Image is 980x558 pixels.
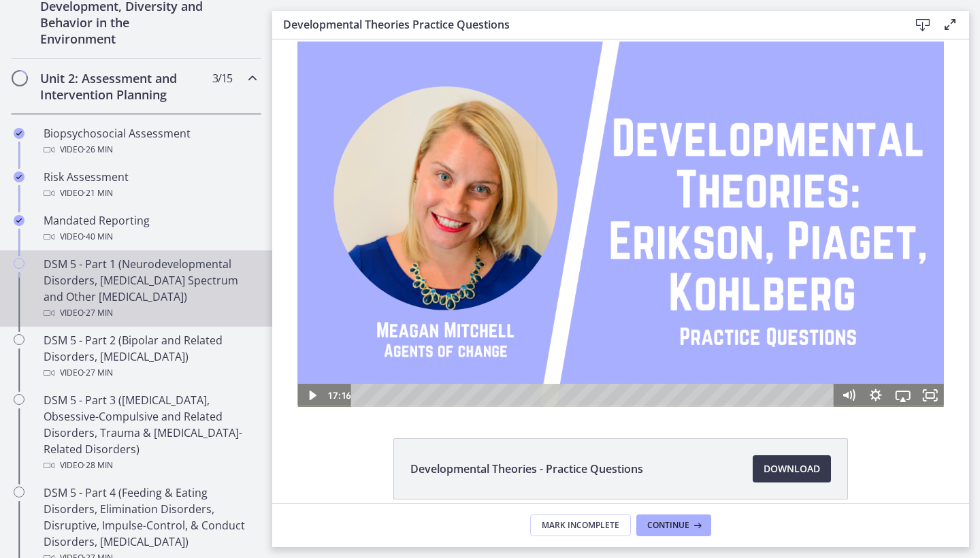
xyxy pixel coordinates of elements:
[44,125,256,158] div: Biopsychosocial Assessment
[84,457,113,474] span: · 28 min
[44,212,256,245] div: Mandated Reporting
[590,344,617,367] button: Show settings menu
[44,185,256,201] div: Video
[84,185,113,201] span: · 21 min
[530,514,631,536] button: Mark Incomplete
[44,142,256,158] div: Video
[410,461,643,477] span: Developmental Theories - Practice Questions
[617,344,644,367] button: Airplay
[84,365,113,381] span: · 27 min
[647,520,689,531] span: Continue
[44,332,256,381] div: DSM 5 - Part 2 (Bipolar and Related Disorders, [MEDICAL_DATA])
[44,169,256,201] div: Risk Assessment
[542,520,619,531] span: Mark Incomplete
[84,229,113,245] span: · 40 min
[84,305,113,321] span: · 27 min
[44,229,256,245] div: Video
[563,344,590,367] button: Mute
[283,16,887,33] h3: Developmental Theories Practice Questions
[84,142,113,158] span: · 26 min
[44,305,256,321] div: Video
[753,455,831,482] a: Download
[44,457,256,474] div: Video
[764,461,820,477] span: Download
[40,70,206,103] h2: Unit 2: Assessment and Intervention Planning
[14,171,24,182] i: Completed
[44,256,256,321] div: DSM 5 - Part 1 (Neurodevelopmental Disorders, [MEDICAL_DATA] Spectrum and Other [MEDICAL_DATA])
[212,70,232,86] span: 3 / 15
[44,392,256,474] div: DSM 5 - Part 3 ([MEDICAL_DATA], Obsessive-Compulsive and Related Disorders, Trauma & [MEDICAL_DAT...
[644,344,672,367] button: Fullscreen
[14,128,24,139] i: Completed
[636,514,711,536] button: Continue
[14,215,24,226] i: Completed
[272,39,969,407] iframe: Video Lesson
[44,365,256,381] div: Video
